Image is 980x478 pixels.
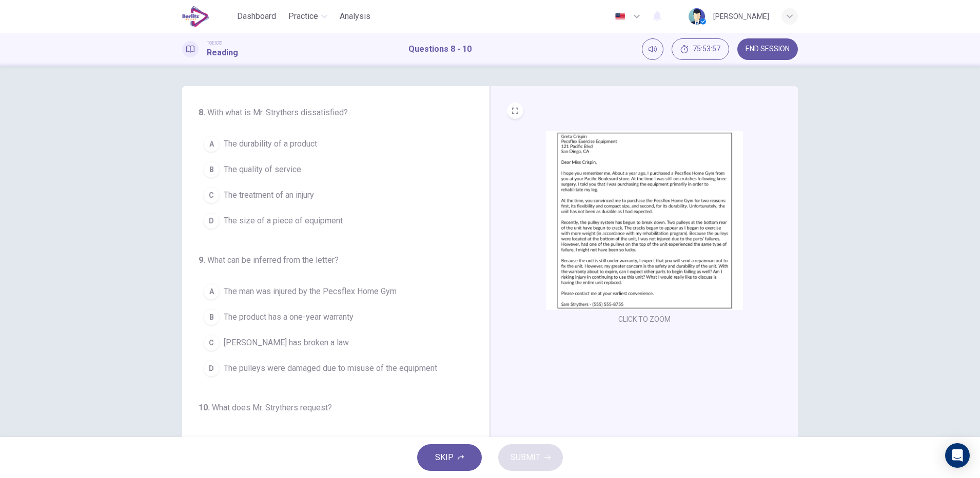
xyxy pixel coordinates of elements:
[203,309,220,325] div: B
[182,6,233,27] a: EduSynch logo
[182,6,209,27] img: EduSynch logo
[207,39,222,47] span: TOEIC®
[199,279,461,304] button: AThe man was injured by the Pecsflex Home Gym
[336,7,375,26] button: Analysis
[199,255,205,265] span: 9 .
[203,161,220,178] div: B
[199,108,205,117] span: 8 .
[199,304,461,330] button: BThe product has a one-year warranty
[288,10,318,23] span: Practice
[199,356,461,381] button: DThe pulleys were damaged due to misuse of the equipment
[199,131,461,157] button: AThe durability of a product
[224,285,397,298] span: The man was injured by the Pecsflex Home Gym
[237,10,276,23] span: Dashboard
[207,47,238,59] h1: Reading
[199,157,461,182] button: BThe quality of service
[672,38,729,60] div: Hide
[642,38,663,60] div: Mute
[233,7,280,26] button: Dashboard
[546,131,743,310] img: undefined
[614,13,626,20] img: en
[284,7,331,26] button: Practice
[224,138,317,150] span: The durability of a product
[713,10,769,23] div: [PERSON_NAME]
[199,208,461,234] button: DThe size of a piece of equipment
[224,189,314,201] span: The treatment of an injury
[203,136,220,152] div: A
[746,45,790,53] span: END SESSION
[417,444,482,471] button: SKIP
[207,255,339,265] span: What can be inferred from the letter?
[203,187,220,203] div: C
[340,10,370,23] span: Analysis
[203,283,220,300] div: A
[203,360,220,377] div: D
[203,213,220,229] div: D
[203,335,220,351] div: C
[672,38,729,60] button: 75:53:57
[224,163,301,176] span: The quality of service
[212,403,332,412] span: What does Mr. Strythers request?
[507,102,523,119] button: EXPAND
[224,362,437,375] span: The pulleys were damaged due to misuse of the equipment
[693,45,720,53] span: 75:53:57
[224,311,354,323] span: The product has a one-year warranty
[199,330,461,356] button: C[PERSON_NAME] has broken a law
[207,108,348,117] span: With what is Mr. Strythers dissatisfied?
[408,43,472,55] h1: Questions 8 - 10
[199,403,210,412] span: 10 .
[224,337,349,349] span: [PERSON_NAME] has broken a law
[614,312,675,326] button: CLICK TO ZOOM
[945,443,970,468] div: Open Intercom Messenger
[737,38,798,60] button: END SESSION
[199,182,461,208] button: CThe treatment of an injury
[689,8,705,25] img: Profile picture
[224,215,343,227] span: The size of a piece of equipment
[435,450,454,465] span: SKIP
